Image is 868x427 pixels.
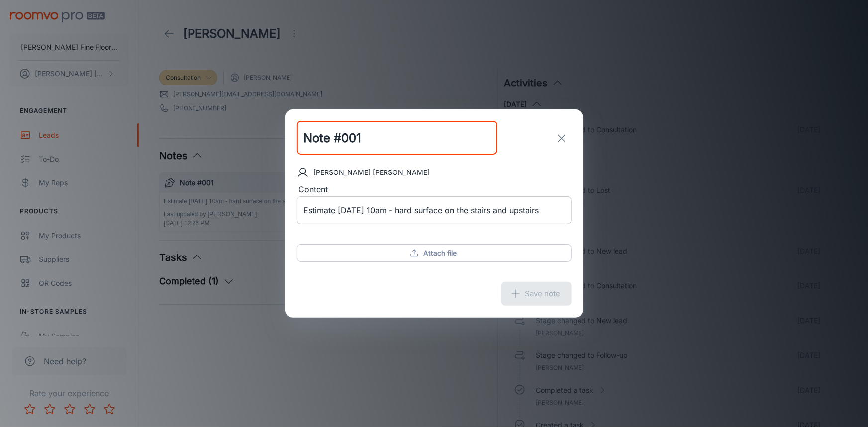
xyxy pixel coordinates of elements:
[304,205,565,216] textarea: Estimate [DATE] 10am - hard surface on the stairs and upstairs
[552,128,572,148] button: exit
[297,121,497,155] input: Title
[314,167,430,178] p: [PERSON_NAME] [PERSON_NAME]
[297,244,572,262] button: Attach file
[297,183,572,196] div: Content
